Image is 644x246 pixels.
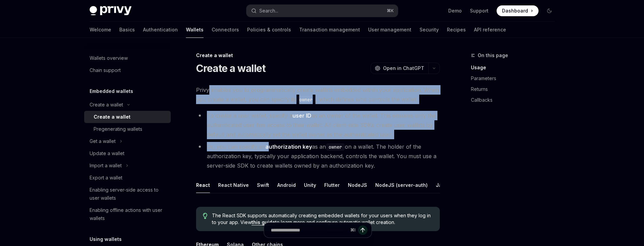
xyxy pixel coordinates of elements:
[271,223,348,238] input: Ask a question...
[196,52,440,59] div: Create a wallet
[375,177,428,193] div: NodeJS (server-auth)
[90,162,122,170] div: Import a wallet
[90,22,111,38] a: Welcome
[94,113,130,121] div: Create a wallet
[212,212,433,226] span: The React SDK supports automatically creating embedded wallets for your users when they log in to...
[186,22,204,38] a: Wallets
[292,112,311,119] strong: user ID
[299,22,360,38] a: Transaction management
[84,184,171,204] a: Enabling server-side access to user wallets
[265,143,312,150] strong: authorization key
[470,7,488,14] a: Support
[277,177,296,193] div: Android
[196,142,440,170] li: Or, you can specify an as an on a wallet. The holder of the authorization key, typically your app...
[196,177,210,193] div: React
[257,177,269,193] div: Swift
[478,51,508,59] span: On this page
[252,219,275,225] a: this guide
[368,22,411,38] a: User management
[90,66,121,74] div: Chain support
[471,84,560,95] a: Returns
[471,95,560,105] a: Callbacks
[324,177,340,193] div: Flutter
[447,22,466,38] a: Recipes
[296,96,315,103] code: owner
[259,7,278,15] div: Search...
[84,204,171,224] a: Enabling offline actions with user wallets
[84,111,171,123] a: Create a wallet
[90,149,124,157] div: Update a wallet
[84,172,171,184] a: Export a wallet
[90,54,128,62] div: Wallets overview
[119,22,135,38] a: Basics
[84,123,171,135] a: Pregenerating wallets
[84,52,171,64] a: Wallets overview
[84,99,171,111] button: Toggle Create a wallet section
[420,22,439,38] a: Security
[90,101,123,109] div: Create a wallet
[90,206,167,222] div: Enabling offline actions with user wallets
[448,7,462,14] a: Demo
[371,63,428,74] button: Open in ChatGPT
[203,213,208,219] svg: Tip
[84,147,171,159] a: Update a wallet
[84,159,171,172] button: Toggle Import a wallet section
[471,62,560,73] a: Usage
[247,22,291,38] a: Policies & controls
[304,177,316,193] div: Unity
[246,5,398,17] button: Open search
[143,22,178,38] a: Authentication
[348,177,367,193] div: NodeJS
[90,6,132,16] img: dark logo
[90,235,122,243] h5: Using wallets
[544,5,555,16] button: Toggle dark mode
[436,177,448,193] div: Java
[474,22,506,38] a: API reference
[387,8,394,14] span: ⌘ K
[90,174,122,182] div: Export a wallet
[94,125,142,133] div: Pregenerating wallets
[502,7,528,14] span: Dashboard
[84,135,171,147] button: Toggle Get a wallet section
[218,177,249,193] div: React Native
[90,186,167,202] div: Enabling server-side access to user wallets
[212,22,239,38] a: Connectors
[326,143,345,151] code: owner
[196,85,440,104] span: Privy enables you to programmatically create wallets embedded within your application. When you c...
[84,64,171,76] a: Chain support
[383,65,424,72] span: Open in ChatGPT
[358,225,367,235] button: Send message
[90,87,133,95] h5: Embedded wallets
[196,111,440,139] li: To create a user wallet, specify a as an owner of the wallet. This ensures only the authenticated...
[90,137,116,145] div: Get a wallet
[196,62,266,74] h1: Create a wallet
[497,5,539,16] a: Dashboard
[471,73,560,84] a: Parameters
